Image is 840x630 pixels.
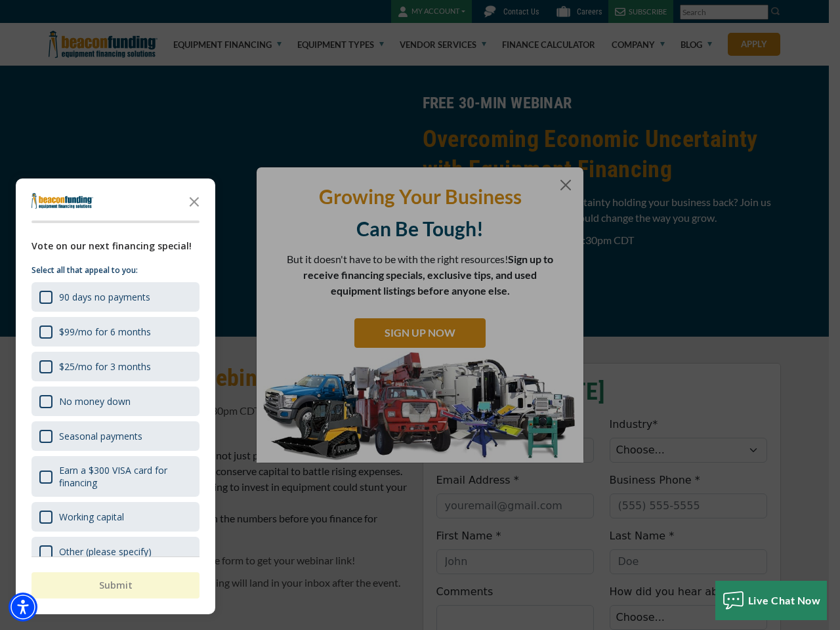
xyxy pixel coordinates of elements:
div: Other (please specify) [59,545,152,558]
div: $25/mo for 3 months [31,352,199,381]
div: $99/mo for 6 months [59,325,151,338]
div: $99/mo for 6 months [31,317,199,346]
div: Accessibility Menu [9,593,37,621]
div: Working capital [59,511,124,523]
p: Select all that appeal to you: [31,264,199,277]
div: 90 days no payments [31,282,199,312]
img: Company logo [31,193,93,209]
button: Close the survey [181,188,207,214]
div: Earn a $300 VISA card for financing [59,464,192,489]
div: Survey [16,178,215,614]
div: Vote on our next financing special! [31,239,199,253]
div: No money down [31,387,199,416]
div: Other (please specify) [31,537,199,566]
div: No money down [59,395,131,408]
button: Submit [31,572,199,598]
div: $25/mo for 3 months [59,360,151,373]
span: Live Chat Now [748,594,821,606]
div: Working capital [31,502,199,532]
div: Earn a $300 VISA card for financing [31,456,199,497]
div: 90 days no payments [59,291,150,303]
button: Live Chat Now [715,581,828,620]
div: Seasonal payments [31,421,199,451]
div: Seasonal payments [59,430,142,442]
